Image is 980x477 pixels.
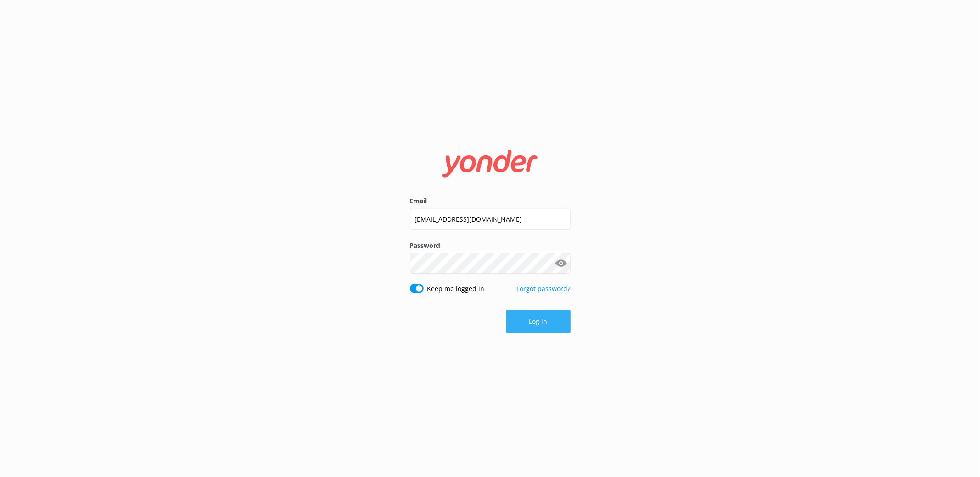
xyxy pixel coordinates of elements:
input: user@emailaddress.com [410,209,571,230]
label: Password [410,241,571,251]
button: Log in [506,310,571,333]
label: Email [410,196,571,206]
button: Show password [552,254,571,273]
label: Keep me logged in [427,284,485,294]
a: Forgot password? [517,284,571,293]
